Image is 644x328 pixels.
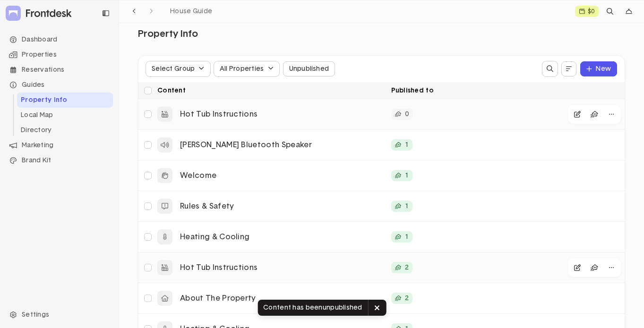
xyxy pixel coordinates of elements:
p: Hot Tub Instructions [180,263,384,273]
li: Local Map [17,108,113,123]
p: Welcome [180,171,384,181]
div: Settings [6,307,113,322]
p: 2 [405,295,409,302]
button: Unpublished [283,61,335,76]
div: Published to [387,82,621,98]
div: Dashboard [6,32,113,47]
p: Hot Tub Instructions [180,109,384,119]
p: 2 [405,264,409,271]
p: 1 [405,203,409,210]
button: dropdown trigger [561,61,576,76]
div: Marketing [6,138,113,153]
div: Guides [6,77,113,93]
div: All Properties [220,66,264,72]
p: Rules & Safety [180,202,384,211]
button: New [580,61,617,76]
p: Property Info [138,28,198,40]
a: $0 [575,6,599,17]
div: Content has been unpublished [258,300,369,316]
li: Navigation item [6,32,113,47]
p: About The Property [180,294,384,303]
div: dropdown trigger [621,4,636,19]
button: All Properties [214,61,279,76]
li: Navigation item [6,47,113,62]
div: Select Group [152,66,195,72]
p: 1 [405,142,409,148]
p: Heating & Cooling [180,232,384,242]
li: Navigation item [6,153,113,168]
p: [PERSON_NAME] Bluetooth Speaker [180,140,384,150]
div: Properties [6,47,113,62]
div: Brand Kit [6,153,113,168]
li: Directory [17,123,113,138]
span: House Guide [170,8,212,15]
li: Navigation item [6,138,113,153]
a: House Guide [166,5,216,17]
p: 0 [405,111,409,118]
li: Navigation item [6,62,113,77]
p: 1 [405,234,409,240]
button: Select Group [146,61,210,76]
p: 1 [405,172,409,179]
button: close [369,300,386,316]
li: Property Info [17,93,113,108]
div: Reservations [6,62,113,77]
div: Content [154,82,387,98]
li: Navigation item [6,77,113,138]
